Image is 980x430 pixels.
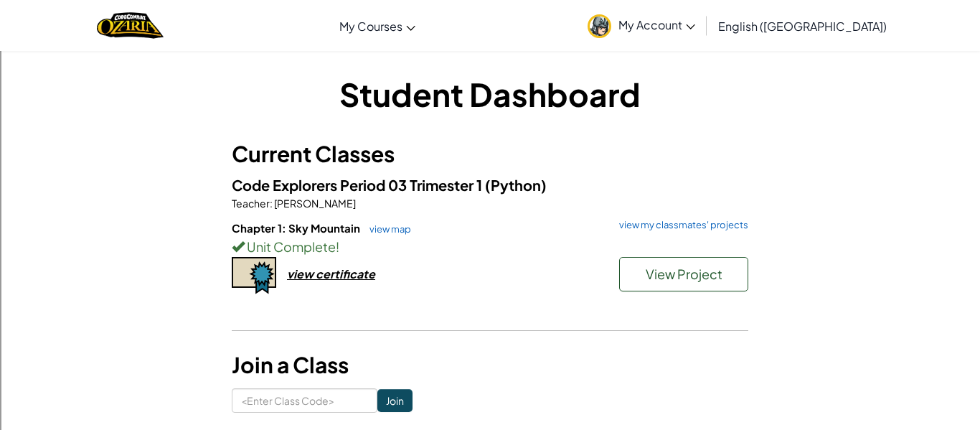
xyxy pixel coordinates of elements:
[588,14,611,38] img: avatar
[97,11,164,40] img: Home
[332,6,423,45] a: My Courses
[718,19,887,34] span: English ([GEOGRAPHIC_DATA])
[339,19,402,34] span: My Courses
[97,11,164,40] a: Ozaria by CodeCombat logo
[711,6,894,45] a: English ([GEOGRAPHIC_DATA])
[618,17,695,32] span: My Account
[580,3,702,48] a: My Account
